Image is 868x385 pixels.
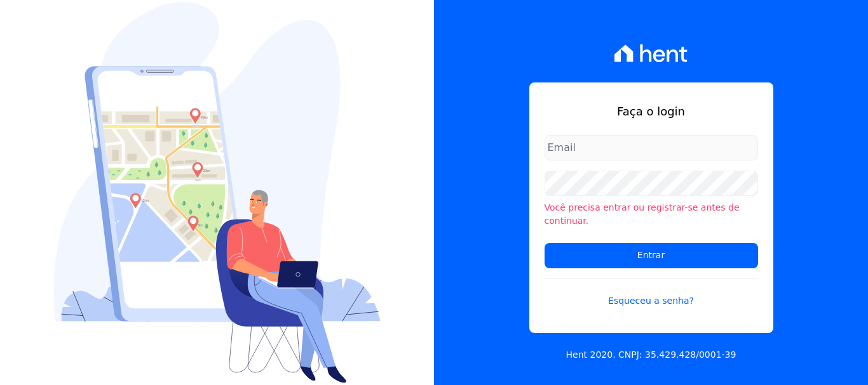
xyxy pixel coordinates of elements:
[545,103,758,120] h1: Faça o login
[545,278,758,308] a: Esqueceu a senha?
[54,2,381,383] img: Login
[545,243,758,268] input: Entrar
[566,348,736,362] p: Hent 2020. CNPJ: 35.429.428/0001-39
[545,201,758,228] li: Você precisa entrar ou registrar-se antes de continuar.
[545,135,758,160] input: Email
